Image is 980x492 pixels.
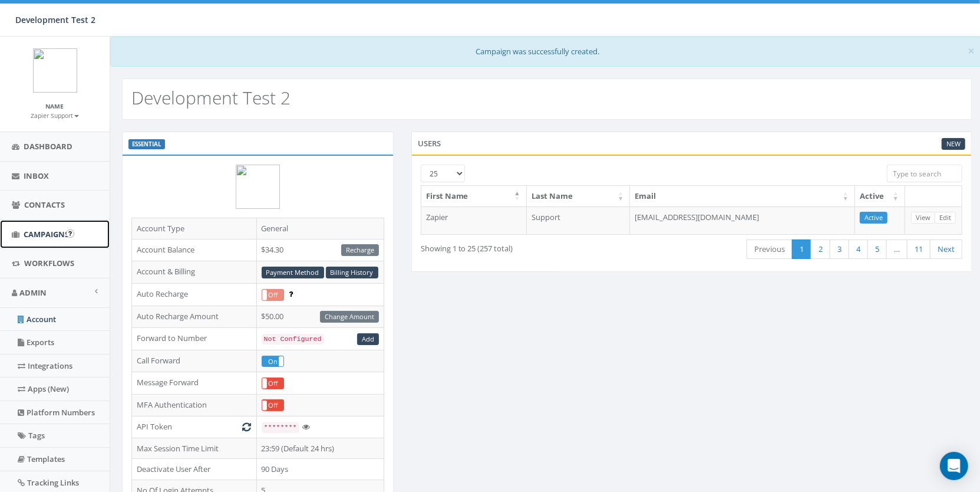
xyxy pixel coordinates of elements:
[31,111,79,120] small: Zapier Support
[930,240,962,259] a: Next
[747,240,793,259] a: Previous
[256,438,384,459] td: 23:59 (Default 24 hrs)
[830,240,849,259] a: 3
[262,289,285,301] div: OnOff
[132,416,257,438] td: API Token
[907,240,930,259] a: 11
[911,212,935,224] a: View
[860,212,887,224] a: Active
[46,102,64,110] small: Name
[24,258,74,268] span: Workflows
[132,394,257,416] td: MFA Authentication
[132,239,257,261] td: Account Balance
[132,328,257,350] td: Forward to Number
[236,165,280,209] img: logo.png
[132,459,257,480] td: Deactivate User After
[867,240,887,259] a: 5
[256,306,384,328] td: $50.00
[31,110,79,120] a: Zapier Support
[131,88,291,107] h2: Development Test 2
[630,186,855,206] th: Email: activate to sort column ascending
[132,438,257,459] td: Max Session Time Limit
[24,229,69,240] span: Campaigns
[256,239,384,261] td: $34.30
[262,290,284,300] label: Off
[262,400,284,411] label: Off
[256,459,384,480] td: 90 Days
[132,306,257,328] td: Auto Recharge Amount
[421,186,527,206] th: First Name: activate to sort column descending
[132,350,257,372] td: Call Forward
[942,138,965,150] a: New
[132,284,257,306] td: Auto Recharge
[132,372,257,394] td: Message Forward
[66,229,74,238] input: Submit
[243,423,252,431] i: Generate New Token
[132,218,257,240] td: Account Type
[15,14,95,25] span: Development Test 2
[527,186,631,206] th: Last Name: activate to sort column ascending
[262,356,285,368] div: OnOff
[262,378,285,389] div: OnOff
[326,267,378,279] a: Billing History
[24,199,65,210] span: Contacts
[357,333,379,346] a: Add
[811,240,830,259] a: 2
[262,378,284,389] label: Off
[24,141,72,152] span: Dashboard
[128,139,165,150] label: ESSENTIAL
[855,186,905,206] th: Active: activate to sort column ascending
[262,267,324,279] a: Payment Method
[256,218,384,240] td: General
[886,240,908,259] a: …
[421,238,636,254] div: Showing 1 to 25 (257 total)
[289,288,293,299] span: Enable to prevent campaign failure.
[262,334,324,345] code: Not Configured
[262,399,285,411] div: OnOff
[968,45,975,57] button: Close
[527,206,631,235] td: Support
[630,206,855,235] td: [EMAIL_ADDRESS][DOMAIN_NAME]
[411,132,972,155] div: Users
[849,240,868,259] a: 4
[887,165,962,182] input: Type to search
[792,240,811,259] a: 1
[24,170,49,181] span: Inbox
[935,212,956,224] a: Edit
[132,261,257,284] td: Account & Billing
[421,206,527,235] td: Zapier
[940,452,968,480] div: Open Intercom Messenger
[33,48,77,93] img: logo.png
[19,287,47,298] span: Admin
[968,42,975,59] span: ×
[262,356,284,367] label: On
